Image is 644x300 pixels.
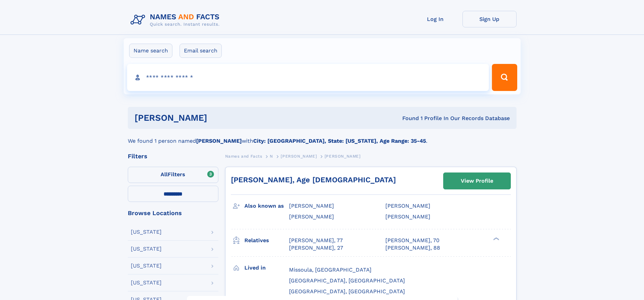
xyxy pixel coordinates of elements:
[281,154,317,159] span: [PERSON_NAME]
[281,152,317,160] a: [PERSON_NAME]
[325,154,361,159] span: [PERSON_NAME]
[244,262,289,274] h3: Lived in
[196,138,242,144] b: [PERSON_NAME]
[253,138,426,144] b: City: [GEOGRAPHIC_DATA], State: [US_STATE], Age Range: 35-45
[244,200,289,212] h3: Also known as
[462,11,517,27] a: Sign Up
[289,267,372,273] span: Missoula, [GEOGRAPHIC_DATA]
[289,213,334,220] span: [PERSON_NAME]
[305,115,510,122] div: Found 1 Profile In Our Records Database
[385,237,439,244] a: [PERSON_NAME], 70
[131,263,162,269] div: [US_STATE]
[131,280,162,285] div: [US_STATE]
[231,176,396,184] a: [PERSON_NAME], Age [DEMOGRAPHIC_DATA]
[244,235,289,246] h3: Relatives
[128,153,218,159] div: Filters
[131,229,162,235] div: [US_STATE]
[385,213,430,220] span: [PERSON_NAME]
[135,114,305,122] h1: [PERSON_NAME]
[289,203,334,209] span: [PERSON_NAME]
[128,210,218,216] div: Browse Locations
[161,171,168,178] span: All
[289,277,405,284] span: [GEOGRAPHIC_DATA], [GEOGRAPHIC_DATA]
[128,167,218,183] label: Filters
[270,152,273,160] a: N
[408,11,462,27] a: Log In
[127,64,489,91] input: search input
[129,44,172,58] label: Name search
[289,288,405,295] span: [GEOGRAPHIC_DATA], [GEOGRAPHIC_DATA]
[131,246,162,252] div: [US_STATE]
[289,244,343,252] a: [PERSON_NAME], 27
[225,152,262,160] a: Names and Facts
[128,129,517,145] div: We found 1 person named with .
[270,154,273,159] span: N
[492,236,500,241] div: ❯
[385,244,440,252] a: [PERSON_NAME], 88
[289,237,343,244] a: [PERSON_NAME], 77
[461,173,493,189] div: View Profile
[128,11,225,29] img: Logo Names and Facts
[385,203,430,209] span: [PERSON_NAME]
[180,44,222,58] label: Email search
[444,173,510,189] a: View Profile
[492,64,517,91] button: Search Button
